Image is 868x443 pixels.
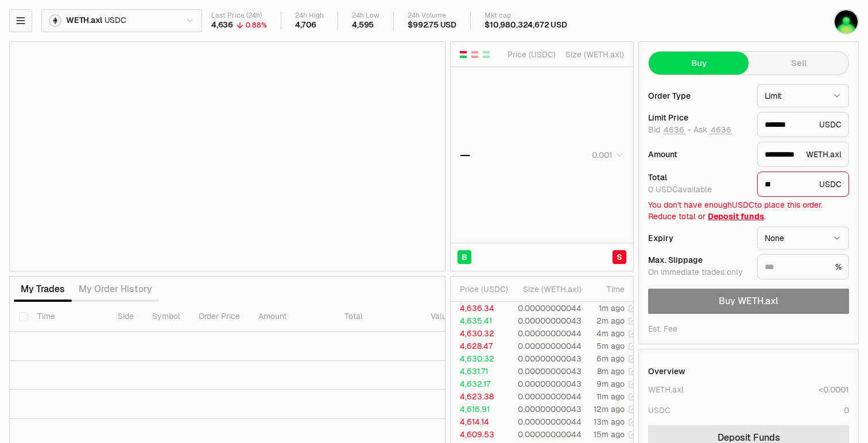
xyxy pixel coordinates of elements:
[648,173,748,181] div: Total
[451,378,509,390] td: 4,632.17
[599,303,625,313] time: 1m ago
[211,20,233,30] div: 4,636
[757,227,849,250] button: None
[14,278,72,301] button: My Trades
[835,10,858,33] img: tia
[596,353,625,364] time: 6m ago
[648,125,691,135] span: Bid -
[352,11,379,20] div: 24h Low
[189,302,249,332] th: Order Price
[648,384,684,395] div: WETH.axl
[648,366,685,377] div: Overview
[648,405,671,416] div: USDC
[594,429,625,440] time: 15m ago
[451,428,509,441] td: 4,609.53
[509,378,582,390] td: 0.00000000043
[844,405,849,416] div: 0
[509,314,582,327] td: 0.00000000043
[518,283,582,295] div: Size ( WETH.axl )
[594,404,625,414] time: 12m ago
[757,254,849,279] div: %
[597,366,625,376] time: 8m ago
[485,11,567,20] div: Mkt cap
[648,323,677,335] div: Est. Fee
[588,148,624,162] button: 0.001
[295,20,316,30] div: 4,706
[509,327,582,340] td: 0.00000000044
[482,50,491,59] button: Show Buy Orders Only
[28,302,108,332] th: Time
[596,379,625,389] time: 9m ago
[451,365,509,378] td: 4,631.71
[509,365,582,378] td: 0.00000000043
[648,256,748,264] div: Max. Slippage
[648,92,748,100] div: Order Type
[50,15,60,26] img: WETH.axl Logo
[648,234,748,242] div: Expiry
[459,50,468,59] button: Show Buy and Sell Orders
[757,84,849,107] button: Limit
[648,267,748,278] div: On immediate trades only
[470,50,479,59] button: Show Sell Orders Only
[749,52,848,75] button: Sell
[662,125,685,134] button: 4636
[596,328,625,339] time: 4m ago
[451,327,509,340] td: 4,630.32
[143,302,189,332] th: Symbol
[565,49,624,60] div: Size ( WETH.axl )
[649,52,749,75] button: Buy
[66,15,102,26] span: WETH.axl
[335,302,421,332] th: Total
[211,11,267,20] div: Last Price (24h)
[509,415,582,428] td: 0.00000000044
[246,21,267,30] div: 0.88%
[819,384,849,395] div: <0.0001
[648,114,748,122] div: Limit Price
[108,302,143,332] th: Side
[421,302,460,332] th: Value
[509,302,582,314] td: 0.00000000044
[596,391,625,402] time: 11m ago
[451,302,509,314] td: 4,636.34
[352,20,374,30] div: 4,595
[509,352,582,365] td: 0.00000000043
[451,314,509,327] td: 4,635.41
[104,15,126,26] span: USDC
[249,302,335,332] th: Amount
[648,199,849,222] div: You don't have enough USDC to place this order. Reduce total or .
[72,278,159,301] button: My Order History
[617,251,622,263] span: S
[462,251,467,263] span: B
[19,312,28,321] button: Select all
[451,415,509,428] td: 4,614.14
[460,283,508,295] div: Price ( USDC )
[757,142,849,167] div: WETH.axl
[693,125,733,135] span: Ask
[509,340,582,352] td: 0.00000000044
[451,390,509,403] td: 4,623.38
[505,49,556,60] div: Price ( USDC )
[509,428,582,441] td: 0.00000000044
[451,340,509,352] td: 4,628.47
[594,417,625,427] time: 13m ago
[591,283,625,295] div: Time
[757,112,849,137] div: USDC
[757,172,849,197] div: USDC
[648,184,712,195] span: 0 USDC available
[708,211,764,222] a: Deposit funds
[710,125,733,134] button: 4636
[408,20,456,30] div: $992.75 USD
[10,42,445,271] iframe: Financial Chart
[596,316,625,326] time: 2m ago
[295,11,324,20] div: 24h High
[485,20,567,30] div: $10,980,324,672 USD
[648,150,748,158] div: Amount
[509,403,582,415] td: 0.00000000043
[509,390,582,403] td: 0.00000000044
[460,147,470,163] div: —
[596,341,625,351] time: 5m ago
[451,352,509,365] td: 4,630.32
[451,403,509,415] td: 4,616.91
[408,11,456,20] div: 24h Volume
